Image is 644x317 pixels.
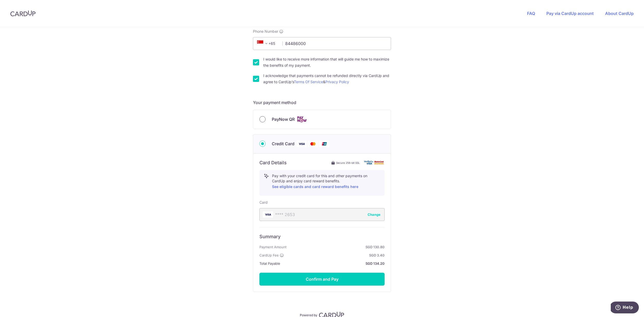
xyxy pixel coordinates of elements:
img: Cards logo [297,116,307,123]
span: PayNow QR [272,116,295,122]
div: PayNow QR Cards logo [259,116,385,123]
span: CardUp Fee [259,252,279,258]
a: Pay via CardUp account [546,11,594,16]
img: Union Pay [319,141,329,147]
p: Pay with your credit card for this and other payments on CardUp and enjoy card reward benefits. [272,173,380,190]
div: Credit Card Visa Mastercard Union Pay [259,141,385,147]
img: Visa [296,141,307,147]
a: See eligible cards and card reward benefits here [272,184,358,189]
span: Credit Card [272,141,294,147]
h6: Summary [259,234,385,240]
span: Secure 256-bit SSL [336,161,360,165]
strong: SGD 3.40 [286,252,385,258]
button: Confirm and Pay [259,273,385,286]
a: Terms Of Service [294,80,323,84]
img: Mastercard [308,141,318,147]
a: Privacy Policy [325,80,349,84]
label: I acknowledge that payments cannot be refunded directly via CardUp and agree to CardUp’s & [263,73,391,85]
span: Phone Number [253,29,278,34]
img: CardUp [10,10,36,16]
span: +65 [256,40,279,47]
h5: Your payment method [253,99,391,106]
label: Card [259,200,268,205]
img: card secure [364,160,385,165]
h6: Card Details [259,160,287,166]
iframe: Opens a widget where you can find more information [611,302,639,314]
a: About CardUp [605,11,634,16]
button: Change [368,212,380,217]
span: Payment Amount [259,244,286,250]
span: Total Payable [259,260,280,267]
label: I would like to receive more information that will guide me how to maximize the benefits of my pa... [263,56,391,68]
span: +65 [257,40,269,47]
strong: SGD 130.80 [289,244,385,250]
a: FAQ [527,11,535,16]
strong: SGD 134.20 [282,260,385,267]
